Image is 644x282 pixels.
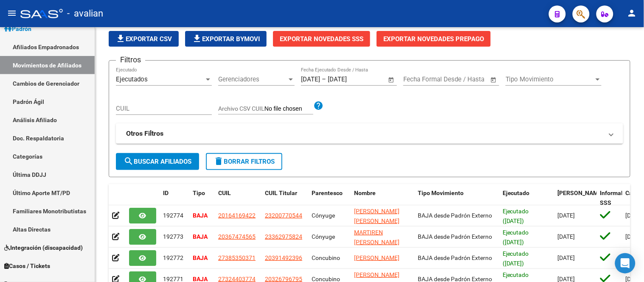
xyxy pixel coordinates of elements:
mat-icon: person [627,8,637,18]
strong: BAJA [193,254,208,261]
span: MARTIREN [PERSON_NAME] [354,229,399,246]
span: – [322,75,326,83]
datatable-header-cell: Fecha Formal [554,184,597,212]
mat-icon: delete [214,156,224,166]
span: Ejecutado ([DATE]) [503,229,529,246]
datatable-header-cell: Tipo Movimiento [414,184,499,212]
mat-icon: help [313,101,323,111]
span: Exportar CSV [115,35,172,43]
datatable-header-cell: CUIL Titular [262,184,308,212]
span: 23362975824 [265,233,302,240]
input: Fecha fin [445,75,487,83]
span: Parentesco [312,190,343,196]
span: 27385350371 [218,254,256,261]
span: Ejecutado [503,190,530,196]
span: Tipo Movimiento [418,190,464,196]
mat-expansion-panel-header: Otros Filtros [116,123,623,144]
span: 20164169422 [218,212,256,219]
mat-icon: file_download [115,34,126,44]
strong: BAJA [193,212,208,219]
span: [PERSON_NAME] [558,190,604,196]
input: Fecha fin [328,75,369,83]
span: Casos / Tickets [4,261,50,271]
span: Cónyuge [312,233,335,240]
button: Borrar Filtros [206,153,282,170]
span: Nombre [354,190,376,196]
span: 192774 [163,212,183,219]
span: Borrar Filtros [214,158,275,165]
datatable-header-cell: Parentesco [308,184,351,212]
span: 20367474565 [218,233,256,240]
strong: BAJA [193,233,208,240]
span: Ejecutado ([DATE]) [503,208,529,224]
span: 23200770544 [265,212,302,219]
datatable-header-cell: ID [160,184,189,212]
input: Fecha inicio [301,75,320,83]
button: Exportar Novedades Prepago [377,31,491,47]
span: Gerenciadores [218,75,287,83]
datatable-header-cell: Informable SSS [597,184,622,212]
span: Buscar Afiliados [124,158,191,165]
datatable-header-cell: Ejecutado [499,184,554,212]
button: Open calendar [387,75,397,85]
mat-icon: file_download [192,34,202,44]
input: Fecha inicio [403,75,438,83]
datatable-header-cell: Tipo [189,184,215,212]
span: [DATE] [558,233,575,240]
span: - avalian [67,4,103,23]
button: Exportar Bymovi [185,31,267,47]
span: Concubino [312,254,340,261]
span: [DATE] [558,212,575,219]
datatable-header-cell: Nombre [351,184,414,212]
span: 192773 [163,233,183,240]
span: Integración (discapacidad) [4,243,83,252]
mat-icon: search [124,156,134,166]
span: Cónyuge [312,212,335,219]
span: Archivo CSV CUIL [218,105,264,112]
span: Exportar Novedades Prepago [383,35,484,43]
span: [PERSON_NAME] [354,254,399,261]
span: Padrón [4,24,31,34]
span: 20391492396 [265,254,302,261]
span: CUIL [218,190,231,196]
span: ID [163,190,169,196]
span: Tipo [193,190,205,196]
strong: Otros Filtros [126,129,163,138]
span: BAJA desde Padrón Externo [418,254,492,261]
span: BAJA desde Padrón Externo [418,212,492,219]
span: Exportar Novedades SSS [280,35,363,43]
span: CUIL Titular [265,190,297,196]
button: Open calendar [489,75,499,85]
span: Ejecutado ([DATE]) [503,250,529,267]
span: BAJA desde Padrón Externo [418,233,492,240]
span: [PERSON_NAME] [PERSON_NAME] [354,208,399,224]
datatable-header-cell: CUIL [215,184,262,212]
span: [DATE] [558,254,575,261]
span: 192772 [163,254,183,261]
span: Exportar Bymovi [192,35,260,43]
h3: Filtros [116,54,145,66]
button: Exportar Novedades SSS [273,31,370,47]
mat-icon: menu [7,8,17,18]
button: Exportar CSV [109,31,179,47]
span: Informable SSS [600,190,630,206]
button: Buscar Afiliados [116,153,199,170]
input: Archivo CSV CUIL [264,105,313,113]
span: Tipo Movimiento [506,75,594,83]
div: Open Intercom Messenger [615,253,636,274]
span: Ejecutados [116,75,148,83]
